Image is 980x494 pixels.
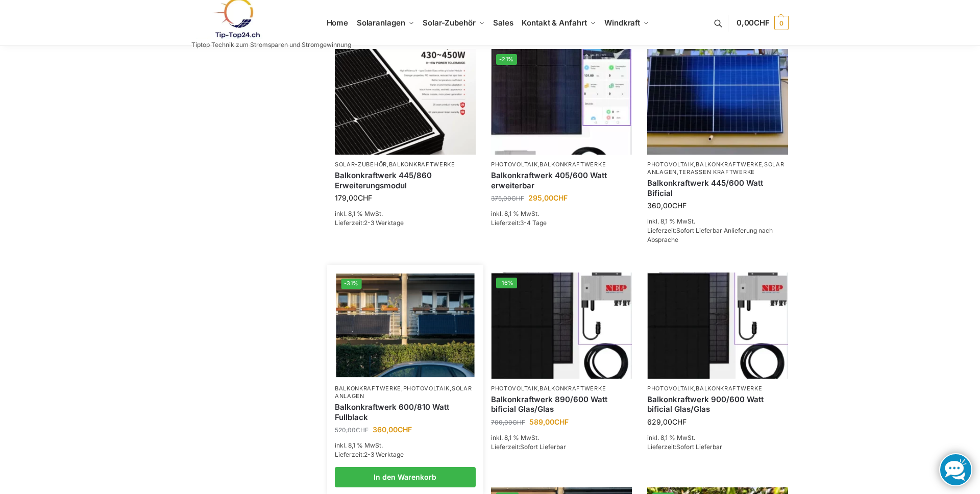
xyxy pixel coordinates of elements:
[191,42,351,48] p: Tiptop Technik zum Stromsparen und Stromgewinnung
[491,385,632,392] p: ,
[647,161,785,176] a: Solaranlagen
[491,273,632,378] a: -16%Bificiales Hochleistungsmodul
[647,443,722,451] span: Lieferzeit:
[754,18,770,28] span: CHF
[520,443,566,451] span: Sofort Lieferbar
[364,219,404,227] span: 2-3 Werktage
[335,161,387,168] a: Solar-Zubehör
[647,178,788,198] a: Balkonkraftwerk 445/600 Watt Bificial
[357,18,405,28] span: Solaranlagen
[335,209,476,218] p: inkl. 8,1 % MwSt.
[774,16,789,30] span: 0
[528,193,568,202] bdi: 295,00
[553,193,568,202] span: CHF
[647,433,788,442] p: inkl. 8,1 % MwSt.
[491,443,566,451] span: Lieferzeit:
[335,170,476,190] a: Balkonkraftwerk 445/860 Erweiterungsmodul
[403,385,450,392] a: Photovoltaik
[335,451,404,458] span: Lieferzeit:
[335,385,476,401] p: , ,
[512,418,525,426] span: CHF
[423,18,476,28] span: Solar-Zubehör
[647,201,687,210] bdi: 360,00
[491,385,537,392] a: Photovoltaik
[647,417,687,426] bdi: 629,00
[679,168,755,176] a: Terassen Kraftwerke
[672,417,687,426] span: CHF
[696,385,762,392] a: Balkonkraftwerke
[335,49,476,155] img: Balkonkraftwerk 445/860 Erweiterungsmodul
[335,441,476,450] p: inkl. 8,1 % MwSt.
[335,467,476,487] a: In den Warenkorb legen: „Balkonkraftwerk 600/810 Watt Fullblack“
[529,417,569,426] bdi: 589,00
[696,161,762,168] a: Balkonkraftwerke
[604,18,640,28] span: Windkraft
[335,193,372,202] bdi: 179,00
[491,194,524,202] bdi: 375,00
[335,385,472,400] a: Solaranlagen
[647,227,773,243] span: Sofort Lieferbar Anlieferung nach Absprache
[491,161,537,168] a: Photovoltaik
[364,451,404,458] span: 2-3 Werktage
[672,201,687,210] span: CHF
[540,161,606,168] a: Balkonkraftwerke
[335,385,401,392] a: Balkonkraftwerke
[491,219,547,227] span: Lieferzeit:
[511,194,524,202] span: CHF
[522,18,586,28] span: Kontakt & Anfahrt
[491,49,632,155] a: -21%Steckerfertig Plug & Play mit 410 Watt
[647,273,788,378] img: Bificiales Hochleistungsmodul
[336,274,474,377] img: 2 Balkonkraftwerke
[554,417,569,426] span: CHF
[356,426,369,434] span: CHF
[647,161,788,177] p: , , ,
[335,161,476,168] p: ,
[491,418,525,426] bdi: 700,00
[358,193,372,202] span: CHF
[647,385,788,392] p: ,
[647,227,773,243] span: Lieferzeit:
[398,425,412,434] span: CHF
[335,402,476,422] a: Balkonkraftwerk 600/810 Watt Fullblack
[389,161,455,168] a: Balkonkraftwerke
[491,433,632,442] p: inkl. 8,1 % MwSt.
[493,18,513,28] span: Sales
[647,161,694,168] a: Photovoltaik
[647,217,788,226] p: inkl. 8,1 % MwSt.
[336,274,474,377] a: -31%2 Balkonkraftwerke
[491,209,632,218] p: inkl. 8,1 % MwSt.
[676,443,722,451] span: Sofort Lieferbar
[491,394,632,414] a: Balkonkraftwerk 890/600 Watt bificial Glas/Glas
[491,49,632,155] img: Steckerfertig Plug & Play mit 410 Watt
[373,425,412,434] bdi: 360,00
[647,49,788,155] img: Solaranlage für den kleinen Balkon
[647,385,694,392] a: Photovoltaik
[491,170,632,190] a: Balkonkraftwerk 405/600 Watt erweiterbar
[737,18,770,28] span: 0,00
[335,219,404,227] span: Lieferzeit:
[491,161,632,168] p: ,
[335,426,369,434] bdi: 520,00
[491,273,632,378] img: Bificiales Hochleistungsmodul
[540,385,606,392] a: Balkonkraftwerke
[520,219,547,227] span: 3-4 Tage
[737,8,789,38] a: 0,00CHF 0
[647,394,788,414] a: Balkonkraftwerk 900/600 Watt bificial Glas/Glas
